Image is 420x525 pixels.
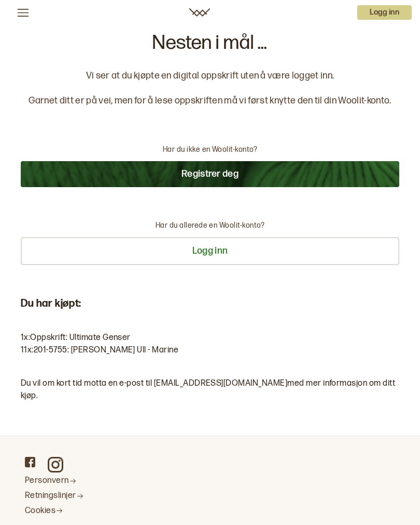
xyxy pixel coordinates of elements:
[21,296,399,311] p: Du har kjøpt:
[25,457,35,467] a: Woolit on Facebook
[25,506,374,517] a: Cookies
[21,344,399,357] li: 11 x: 201-5755: [PERSON_NAME] Ull - Marine
[21,377,399,402] p: Du vil om kort tid motta en e-post til [EMAIL_ADDRESS][DOMAIN_NAME] med mer informasjon om ditt k...
[357,5,412,20] button: User dropdown
[48,457,63,472] a: Woolit on Instagram
[357,5,412,20] p: Logg inn
[163,145,257,155] p: Har du ikke en Woolit-konto?
[25,491,374,502] a: Retningslinjer
[25,476,374,487] a: Personvern
[21,237,399,265] button: Logg inn
[21,161,399,187] button: Registrer deg
[21,332,399,344] li: 1 x: Oppskrift: Ultimate Genser
[29,70,391,107] p: Vi ser at du kjøpte en digital oppskrift uten å være logget inn. Garnet ditt er på vei, men for å...
[189,8,210,17] a: Woolit
[152,33,267,53] p: Nesten i mål ...
[156,220,264,231] p: Har du allerede en Woolit-konto?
